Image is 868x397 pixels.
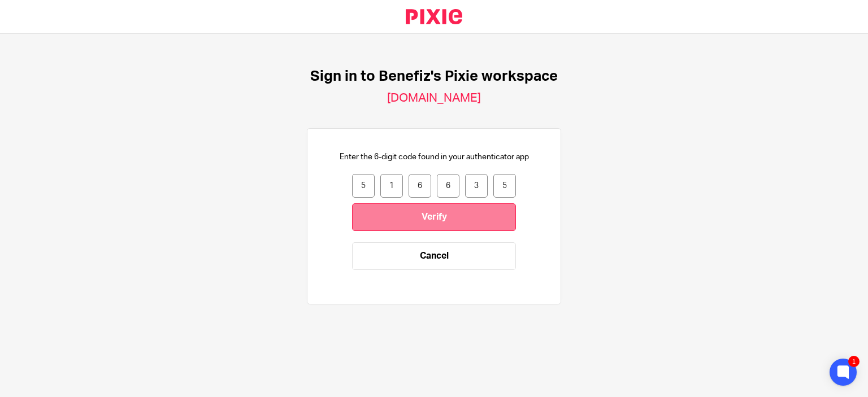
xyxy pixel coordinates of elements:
[352,203,516,231] input: Verify
[848,356,860,367] div: 1
[340,151,529,163] p: Enter the 6-digit code found in your authenticator app
[352,242,516,270] a: Cancel
[387,91,481,106] h2: [DOMAIN_NAME]
[310,68,558,85] h1: Sign in to Benefiz's Pixie workspace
